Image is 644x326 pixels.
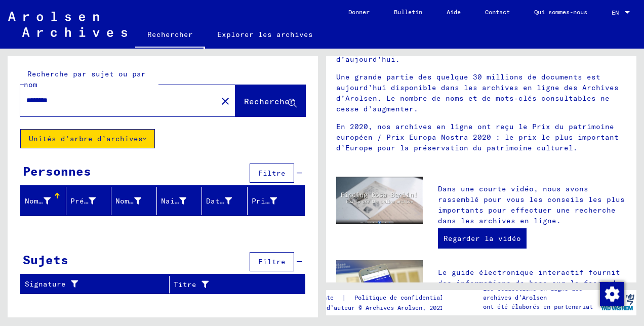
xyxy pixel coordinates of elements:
[25,193,66,209] div: Nom de famille
[336,121,626,153] p: En 2020, nos archives en ligne ont reçu le Prix du patrimoine européen / Prix Europa Nostra 2020 ...
[202,187,248,215] mat-header-cell: Geburtsdatum
[215,91,235,111] button: Clair
[258,257,286,266] span: Filtre
[252,196,306,206] font: Prisonnier #
[248,187,305,215] mat-header-cell: Prisoner #
[70,193,111,209] div: Prénom
[302,303,466,312] p: Droits d’auteur © Archives Arolsen, 2021
[244,96,295,106] span: Rechercher
[258,169,286,178] span: Filtre
[483,284,597,302] p: Les collections en ligne des archives d’Arolsen
[8,12,127,37] img: Arolsen_neg.svg
[111,187,157,215] mat-header-cell: Geburtsname
[24,69,146,89] mat-label: Recherche par sujet ou par nom
[336,177,423,224] img: video.jpg
[66,187,112,215] mat-header-cell: Vorname
[70,196,98,206] font: Prénom
[20,129,155,148] button: Unités d’arbre d’archives
[250,252,294,271] button: Filtre
[161,193,202,209] div: Naissance
[252,193,293,209] div: Prisonnier #
[598,290,636,315] img: yv_logo.png
[174,276,293,293] div: Titre
[205,22,325,47] a: Explorer les archives
[115,196,197,206] font: Nom de jeune fille
[342,293,346,303] font: |
[599,281,624,306] div: Modifier le consentement
[115,193,156,209] div: Nom de jeune fille
[135,22,205,49] a: Rechercher
[174,279,196,290] font: Titre
[25,279,66,290] font: Signature
[250,164,294,183] button: Filtre
[219,95,231,107] mat-icon: close
[336,260,423,318] img: eguide.jpg
[336,72,626,114] p: Une grande partie des quelque 30 millions de documents est aujourd’hui disponible dans les archiv...
[23,162,91,180] div: Personnes
[23,251,68,269] div: Sujets
[161,196,202,206] font: Naissance
[29,134,143,143] font: Unités d’arbre d’archives
[600,282,624,306] img: Modifier le consentement
[206,196,284,206] font: Date de naissance
[25,276,169,293] div: Signature
[483,302,597,320] p: ont été élaborés en partenariat avec
[346,293,466,303] a: Politique de confidentialité
[438,228,527,249] a: Regarder la vidéo
[25,196,89,206] font: Nom de famille
[235,85,305,116] button: Rechercher
[612,9,623,16] span: EN
[438,184,626,226] p: Dans une courte vidéo, nous avons rassemblé pour vous les conseils les plus importants pour effec...
[206,193,247,209] div: Date de naissance
[157,187,203,215] mat-header-cell: Geburt‏
[21,187,66,215] mat-header-cell: Nachname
